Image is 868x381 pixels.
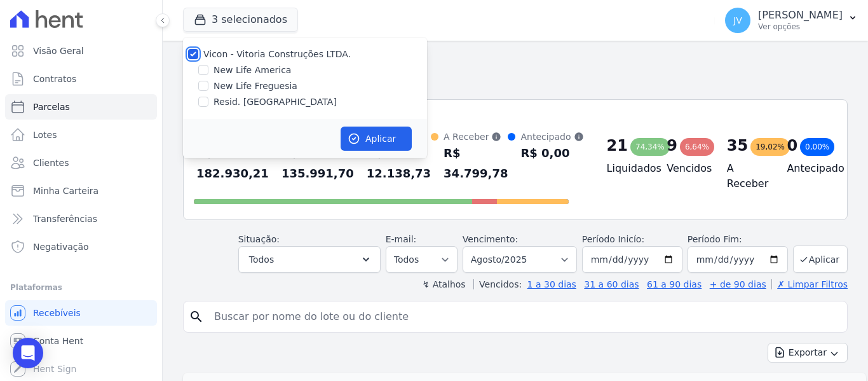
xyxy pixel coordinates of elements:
a: Transferências [5,206,157,232]
div: 21 [607,135,628,156]
label: Vicon - Vitoria Construções LTDA. [203,49,351,59]
button: Exportar [768,343,848,363]
div: R$ 12.138,73 [367,143,431,184]
button: Aplicar [793,246,848,273]
a: 1 a 30 dias [527,279,576,289]
span: JV [733,16,742,25]
label: Resid. [GEOGRAPHIC_DATA] [214,95,337,109]
a: Minha Carteira [5,178,157,204]
a: Recebíveis [5,300,157,326]
label: Período Inicío: [582,234,644,244]
div: R$ 135.991,70 [281,143,354,184]
span: Transferências [33,212,97,225]
div: Plataformas [10,280,152,295]
button: Aplicar [341,127,412,151]
span: Recebíveis [33,307,81,319]
a: ✗ Limpar Filtros [771,279,848,289]
p: [PERSON_NAME] [758,9,843,22]
label: Vencimento: [463,234,518,244]
a: Visão Geral [5,38,157,64]
div: A Receber [444,130,508,143]
h4: Vencidos [667,161,707,176]
div: R$ 34.799,78 [444,143,508,184]
label: E-mail: [386,234,417,244]
label: Situação: [238,234,280,244]
div: Open Intercom Messenger [13,338,43,368]
div: Antecipado [520,130,583,143]
a: Negativação [5,234,157,260]
a: 61 a 90 dias [647,279,702,289]
div: R$ 182.930,21 [196,143,269,184]
input: Buscar por nome do lote ou do cliente [207,304,842,329]
div: 35 [727,135,748,156]
div: 19,02% [750,138,790,156]
div: 6,64% [680,138,714,156]
h4: Liquidados [607,161,647,176]
span: Minha Carteira [33,184,98,197]
span: Parcelas [33,100,70,113]
button: JV [PERSON_NAME] Ver opções [715,3,868,38]
div: 0 [787,135,797,156]
div: 74,34% [630,138,670,156]
div: 0,00% [800,138,834,156]
a: Contratos [5,66,157,92]
span: Clientes [33,156,69,169]
label: New Life America [214,64,291,77]
label: ↯ Atalhos [422,279,465,289]
span: Visão Geral [33,45,84,57]
a: Parcelas [5,94,157,120]
label: Período Fim: [688,233,788,246]
i: search [189,309,204,324]
h4: Antecipado [787,161,827,176]
span: Contratos [33,73,76,85]
span: Negativação [33,240,89,253]
a: Conta Hent [5,328,157,354]
div: R$ 0,00 [520,143,583,163]
span: Lotes [33,128,57,141]
button: 3 selecionados [183,8,298,32]
a: + de 90 dias [710,279,766,289]
label: New Life Freguesia [214,80,297,93]
span: Todos [249,252,274,267]
a: Clientes [5,150,157,176]
h4: A Receber [727,161,767,191]
div: 9 [667,135,677,156]
h2: Parcelas [183,51,848,74]
a: Lotes [5,122,157,148]
span: Conta Hent [33,335,83,347]
p: Ver opções [758,22,843,32]
a: 31 a 60 dias [584,279,639,289]
button: Todos [238,246,381,273]
label: Vencidos: [473,279,522,289]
